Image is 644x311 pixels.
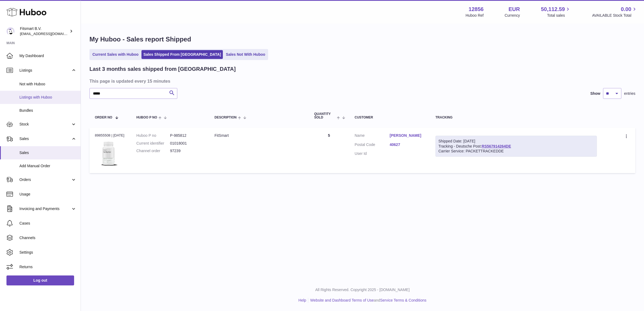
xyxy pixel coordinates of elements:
strong: 12856 [469,6,484,13]
span: Add Manual Order [19,163,77,169]
h2: Last 3 months sales shipped from [GEOGRAPHIC_DATA] [89,65,236,73]
dd: 97239 [170,148,204,153]
dt: User Id [355,151,390,156]
span: Stock [19,122,71,127]
label: Show [590,91,600,96]
a: 40627 [390,142,425,147]
span: Total sales [547,13,571,18]
span: 0.00 [621,6,631,13]
span: Quantity Sold [314,112,335,119]
span: Settings [19,250,77,255]
span: Sales [19,136,71,141]
a: Log out [6,275,74,285]
span: Description [214,116,237,119]
div: Customer [355,116,425,119]
img: internalAdmin-12856@internal.huboo.com [6,27,15,35]
a: RS567914264DE [482,144,511,148]
dt: Name [355,133,390,139]
div: Fitsmart B.V. [20,26,68,36]
a: 50,112.59 Total sales [541,6,571,18]
span: Listings with Huboo [19,95,77,100]
dt: Huboo P no [136,133,170,138]
div: Huboo Ref [466,13,484,18]
span: Orders [19,177,71,182]
a: Current Sales with Huboo [91,50,140,59]
a: Service Terms & Conditions [380,298,427,302]
span: Not with Huboo [19,82,77,87]
li: and [308,298,426,303]
div: Tracking [435,116,597,119]
a: Sales Shipped From [GEOGRAPHIC_DATA] [141,50,223,59]
dd: 01018001 [170,141,204,146]
div: 89855508 | [DATE] [95,133,126,138]
span: Bundles [19,108,77,113]
img: 1716287804.png [95,139,122,166]
span: Invoicing and Payments [19,206,71,211]
a: Sales Not With Huboo [224,50,267,59]
h1: My Huboo - Sales report Shipped [89,35,635,44]
span: Listings [19,68,71,73]
span: My Dashboard [19,53,77,58]
h3: This page is updated every 15 minutes [89,78,634,84]
a: Help [299,298,306,302]
div: Tracking - Deutsche Post: [435,136,597,157]
span: entries [624,91,635,96]
span: Huboo P no [136,116,157,119]
span: Usage [19,192,77,197]
a: 0.00 AVAILABLE Stock Total [592,6,638,18]
p: All Rights Reserved. Copyright 2025 - [DOMAIN_NAME] [85,287,640,292]
span: Cases [19,221,77,226]
span: 50,112.59 [541,6,565,13]
div: Currency [505,13,520,18]
span: Channels [19,235,77,240]
span: Order No [95,116,112,119]
span: [EMAIL_ADDRESS][DOMAIN_NAME] [20,32,79,36]
dt: Current identifier [136,141,170,146]
td: 5 [309,128,349,173]
dt: Channel order [136,148,170,153]
a: [PERSON_NAME] [390,133,425,138]
div: Shipped Date: [DATE] [438,139,594,144]
span: AVAILABLE Stock Total [592,13,638,18]
span: Returns [19,264,77,270]
div: FitSmart [214,133,303,138]
strong: EUR [508,6,520,13]
div: Carrier Service: PACKETTRACKEDDE [438,149,594,154]
dd: P-985812 [170,133,204,138]
dt: Postal Code [355,142,390,149]
span: Sales [19,150,77,155]
a: Website and Dashboard Terms of Use [310,298,374,302]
